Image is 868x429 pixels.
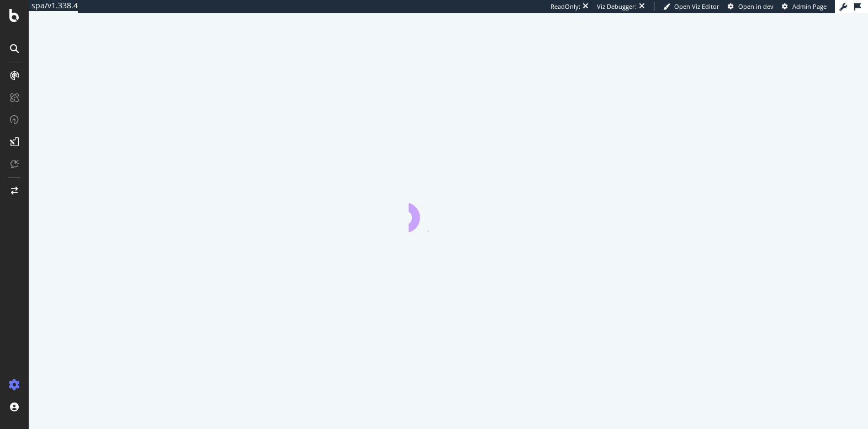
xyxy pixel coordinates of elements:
[738,2,774,10] span: Open in dev
[674,2,719,10] span: Open Viz Editor
[782,2,827,11] a: Admin Page
[551,2,580,11] div: ReadOnly:
[728,2,774,11] a: Open in dev
[663,2,719,11] a: Open Viz Editor
[597,2,637,11] div: Viz Debugger:
[409,192,488,232] div: animation
[792,2,827,10] span: Admin Page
